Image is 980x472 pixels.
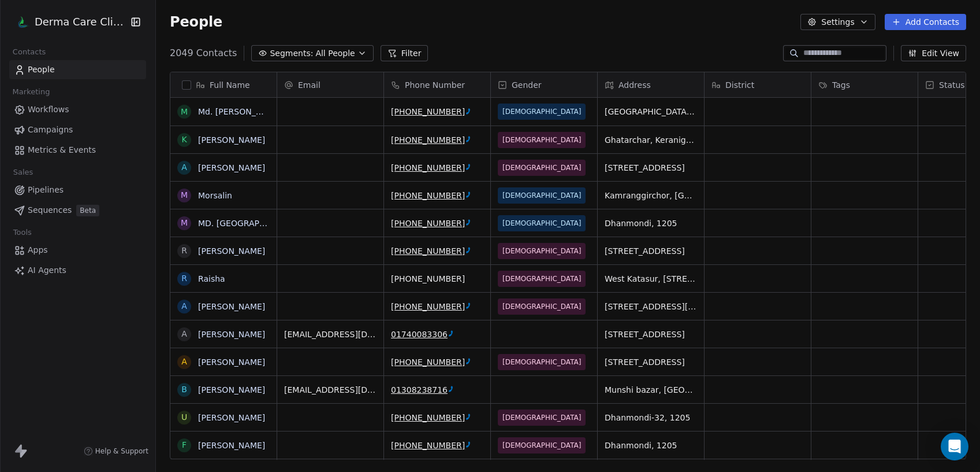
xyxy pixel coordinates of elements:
[605,134,697,146] span: Ghatarchar, Keraniganj, 1205
[502,412,581,423] span: [DEMOGRAPHIC_DATA]
[391,385,454,394] ctc: Call 01308238716 with Linkus Desktop Client
[181,189,188,201] div: M
[391,107,465,116] ctcspan: [PHONE_NUMBER]
[198,219,301,228] a: MD. [GEOGRAPHIC_DATA]
[605,384,697,396] span: Munshi bazar, [GEOGRAPHIC_DATA], [GEOGRAPHIC_DATA], [GEOGRAPHIC_DATA], [GEOGRAPHIC_DATA], [GEOGRA...
[9,60,146,79] a: People
[502,440,581,451] span: [DEMOGRAPHIC_DATA]
[598,72,704,97] div: Address
[502,245,581,257] span: [DEMOGRAPHIC_DATA]
[605,106,697,117] span: [GEOGRAPHIC_DATA], [GEOGRAPHIC_DATA], 1205
[391,135,471,145] ctc: Call +8801537435985 with Linkus Desktop Client
[198,385,265,394] a: [PERSON_NAME]
[181,106,188,118] div: M
[198,302,265,311] a: [PERSON_NAME]
[198,246,265,256] a: [PERSON_NAME]
[9,201,146,220] a: SequencesBeta
[502,273,581,285] span: [DEMOGRAPHIC_DATA]
[198,441,265,450] a: [PERSON_NAME]
[391,330,454,339] ctc: Call 01740083306 with Linkus Desktop Client
[16,15,30,29] img: 1%20(3).png
[502,301,581,312] span: [DEMOGRAPHIC_DATA]
[832,79,850,91] span: Tags
[198,413,265,422] a: [PERSON_NAME]
[8,164,38,181] span: Sales
[381,45,428,61] button: Filter
[181,411,187,423] div: U
[391,246,471,256] ctc: Call +8801796205701 with Linkus Desktop Client
[391,357,465,367] ctcspan: [PHONE_NUMBER]
[901,45,966,61] button: Edit View
[502,356,581,368] span: [DEMOGRAPHIC_DATA]
[95,447,148,456] span: Help & Support
[939,79,965,91] span: Status
[405,79,465,91] span: Phone Number
[298,79,321,91] span: Email
[491,72,597,97] div: Gender
[391,107,471,116] ctc: Call +8801711774042 with Linkus Desktop Client
[9,180,146,200] a: Pipelines
[391,273,483,285] span: [PHONE_NUMBER]
[800,14,875,30] button: Settings
[725,79,754,91] span: District
[391,219,465,228] ctcspan: [PHONE_NUMBER]
[9,100,146,119] a: Workflows
[391,163,471,172] ctc: Call +8801715028966 with Linkus Desktop Client
[210,79,250,91] span: Full Name
[502,217,581,229] span: [DEMOGRAPHIC_DATA]
[181,384,187,396] div: B
[8,224,36,241] span: Tools
[198,135,265,145] a: [PERSON_NAME]
[284,384,377,396] span: [EMAIL_ADDRESS][DOMAIN_NAME]
[9,241,146,260] a: Apps
[391,302,465,311] ctcspan: [PHONE_NUMBER]
[28,104,69,116] span: Workflows
[35,14,127,30] span: Derma Care Clinic
[502,162,581,174] span: [DEMOGRAPHIC_DATA]
[315,47,355,60] span: All People
[181,161,187,174] div: A
[9,261,146,280] a: AI Agents
[181,217,188,229] div: M
[170,13,222,31] span: People
[605,440,697,451] span: Dhanmondi, 1205
[76,205,99,216] span: Beta
[28,184,64,196] span: Pipelines
[512,79,542,91] span: Gender
[811,72,918,97] div: Tags
[391,219,471,228] ctc: Call +8801606223857 with Linkus Desktop Client
[181,300,187,312] div: A
[28,124,73,136] span: Campaigns
[28,244,48,256] span: Apps
[605,301,697,312] span: [STREET_ADDRESS][PERSON_NAME]
[885,14,966,30] button: Add Contacts
[198,330,265,339] a: [PERSON_NAME]
[705,72,811,97] div: District
[181,328,187,340] div: A
[28,64,55,76] span: People
[618,79,651,91] span: Address
[284,329,377,340] span: [EMAIL_ADDRESS][DOMAIN_NAME]
[198,357,265,367] a: [PERSON_NAME]
[605,412,697,423] span: Dhanmondi-32, 1205
[181,134,187,146] div: K
[181,272,187,285] div: R
[391,357,471,367] ctc: Call +8801977140095 with Linkus Desktop Client
[391,191,465,200] ctcspan: [PHONE_NUMBER]
[198,163,265,172] a: [PERSON_NAME]
[28,204,72,216] span: Sequences
[391,135,465,145] ctcspan: [PHONE_NUMBER]
[198,107,374,116] a: Md. [PERSON_NAME][DEMOGRAPHIC_DATA]
[28,264,66,276] span: AI Agents
[28,144,96,156] span: Metrics & Events
[9,141,146,160] a: Metrics & Events
[391,163,465,172] ctcspan: [PHONE_NUMBER]
[502,134,581,146] span: [DEMOGRAPHIC_DATA]
[391,441,471,450] ctc: Call +8801911904901 with Linkus Desktop Client
[384,72,490,97] div: Phone Number
[605,217,697,229] span: Dhanmondi, 1205
[170,72,277,97] div: Full Name
[605,245,697,257] span: [STREET_ADDRESS]
[391,330,448,339] ctcspan: 01740083306
[181,356,187,368] div: A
